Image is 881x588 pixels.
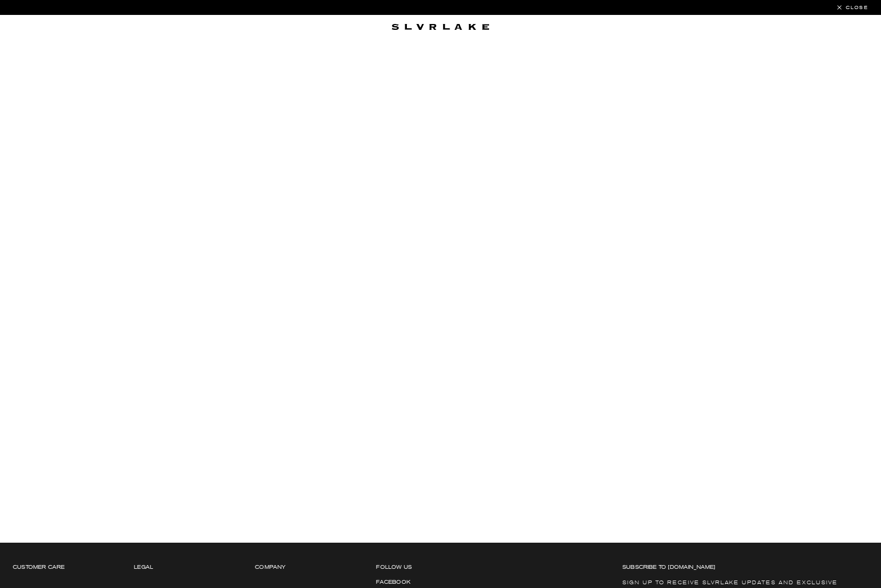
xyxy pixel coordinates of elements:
span: Follow Us [376,565,412,570]
div: Company [255,564,333,570]
p: Subscribe to [DOMAIN_NAME] [622,564,855,570]
div: Customer Care [13,564,91,570]
a: Facebook [376,579,446,585]
div: Legal [134,564,212,570]
button: Close [824,4,881,11]
span: Close [846,5,868,11]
